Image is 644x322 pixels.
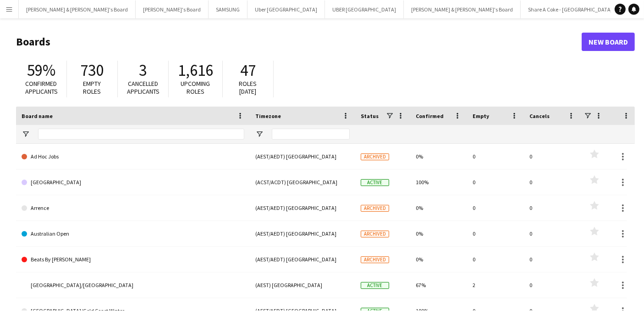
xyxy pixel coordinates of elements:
div: (ACST/ACDT) [GEOGRAPHIC_DATA] [250,169,355,195]
div: 0 [467,169,524,195]
span: Status [361,113,379,119]
div: (AEST/AEDT) [GEOGRAPHIC_DATA] [250,221,355,246]
span: Cancels [529,113,550,119]
span: Archived [361,153,389,160]
div: 0 [524,195,581,220]
div: 100% [410,169,467,195]
span: 59% [27,60,55,80]
span: Empty roles [83,79,101,96]
span: Archived [361,256,389,263]
span: Cancelled applicants [127,79,160,96]
span: Archived [361,205,389,212]
div: 0 [467,247,524,272]
div: 0 [524,144,581,169]
h1: Boards [16,35,582,49]
button: Share A Coke - [GEOGRAPHIC_DATA] [521,0,620,18]
span: Upcoming roles [181,79,210,96]
a: New Board [582,33,635,51]
button: Open Filter Menu [22,130,30,138]
button: UBER [GEOGRAPHIC_DATA] [325,0,404,18]
button: SAMSUNG [209,0,248,18]
div: 0 [467,195,524,220]
button: [PERSON_NAME] & [PERSON_NAME]'s Board [19,0,136,18]
button: Open Filter Menu [255,130,264,138]
input: Timezone Filter Input [272,129,350,140]
div: 0 [467,221,524,246]
input: Board name Filter Input [38,129,244,140]
div: 0 [524,221,581,246]
div: 0% [410,144,467,169]
span: Active [361,179,389,186]
span: Active [361,308,389,315]
div: (AEST) [GEOGRAPHIC_DATA] [250,272,355,298]
div: 0% [410,195,467,220]
button: Uber [GEOGRAPHIC_DATA] [248,0,325,18]
span: Active [361,282,389,289]
div: 0% [410,247,467,272]
div: 0 [524,247,581,272]
button: [PERSON_NAME]'s Board [136,0,209,18]
div: (AEST/AEDT) [GEOGRAPHIC_DATA] [250,144,355,169]
div: 0% [410,221,467,246]
span: Empty [473,113,489,119]
span: Roles [DATE] [239,79,257,96]
div: 2 [467,272,524,298]
span: Timezone [255,113,281,119]
a: Beats By [PERSON_NAME] [22,247,244,272]
span: 1,616 [178,60,213,80]
a: Australian Open [22,221,244,247]
button: [PERSON_NAME] & [PERSON_NAME]'s Board [404,0,521,18]
div: (AEST/AEDT) [GEOGRAPHIC_DATA] [250,247,355,272]
span: 3 [139,60,147,80]
a: Ad Hoc Jobs [22,144,244,169]
div: 0 [524,272,581,298]
div: 0 [524,169,581,195]
a: [GEOGRAPHIC_DATA]/[GEOGRAPHIC_DATA] [22,272,244,298]
div: 67% [410,272,467,298]
a: [GEOGRAPHIC_DATA] [22,169,244,195]
div: 0 [467,144,524,169]
div: (AEST/AEDT) [GEOGRAPHIC_DATA] [250,195,355,220]
span: Board name [22,113,53,119]
span: 730 [81,60,104,80]
a: Arrence [22,195,244,221]
span: Confirmed [416,113,444,119]
span: 47 [240,60,256,80]
span: Archived [361,231,389,237]
span: Confirmed applicants [25,79,58,96]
